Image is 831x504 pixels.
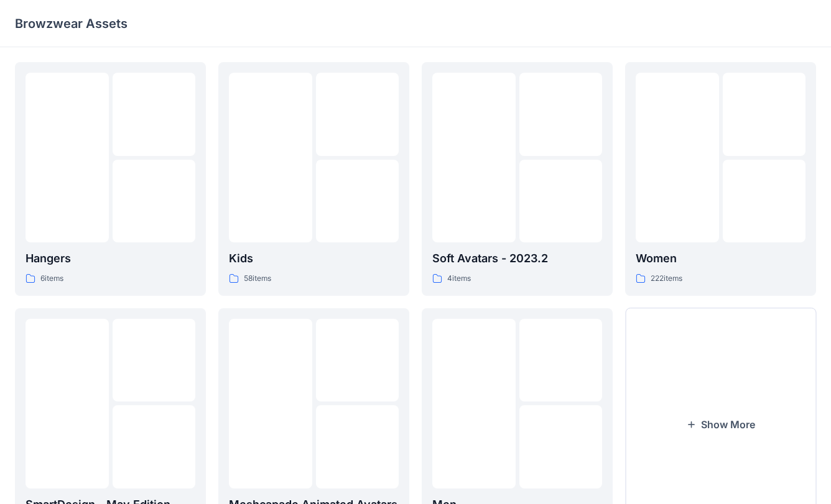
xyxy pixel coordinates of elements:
[15,15,128,32] p: Browzwear Assets
[651,272,682,285] p: 222 items
[15,62,206,296] a: Hangers6items
[636,250,805,267] p: Women
[244,272,271,285] p: 58 items
[432,250,602,267] p: Soft Avatars - 2023.2
[422,62,613,296] a: Soft Avatars - 2023.24items
[218,62,409,296] a: Kids58items
[625,62,816,296] a: Women222items
[447,272,471,285] p: 4 items
[26,250,195,267] p: Hangers
[40,272,63,285] p: 6 items
[229,250,399,267] p: Kids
